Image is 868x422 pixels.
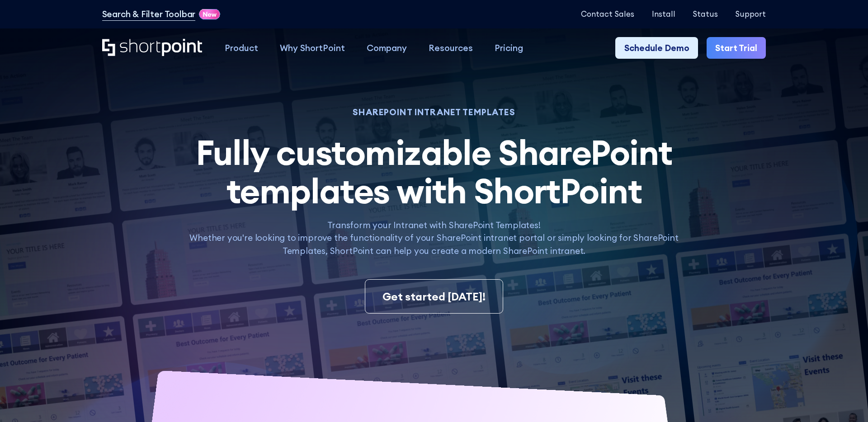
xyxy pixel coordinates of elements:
a: Install [652,10,675,19]
a: Why ShortPoint [269,37,356,59]
div: Company [367,42,407,55]
a: Pricing [484,37,534,59]
a: Start Trial [707,37,766,59]
div: Pricing [495,42,523,55]
a: Home [102,39,203,58]
a: Contact Sales [581,10,634,19]
a: Search & Filter Toolbar [102,8,196,21]
a: Company [356,37,418,59]
h1: SHAREPOINT INTRANET TEMPLATES [180,108,688,116]
a: Resources [418,37,484,59]
a: Product [214,37,269,59]
a: Status [693,10,718,19]
p: Transform your Intranet with SharePoint Templates! Whether you're looking to improve the function... [180,219,688,258]
div: Resources [429,42,473,55]
a: Support [735,10,766,19]
div: Product [225,42,258,55]
div: Get started [DATE]! [382,288,486,305]
a: Get started [DATE]! [365,279,504,314]
a: Schedule Demo [615,37,698,59]
div: Why ShortPoint [280,42,345,55]
span: Fully customizable SharePoint templates with ShortPoint [196,130,672,212]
